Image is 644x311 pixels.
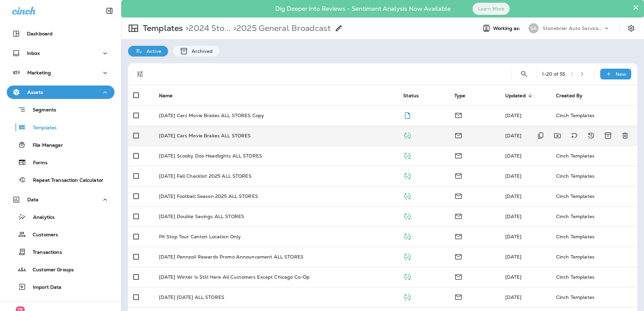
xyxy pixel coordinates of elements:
td: Cinch Templates [551,146,637,166]
button: Repeat Transaction Calculator [7,173,115,187]
button: Assets [7,85,115,99]
button: Forms [7,155,115,169]
span: Email [454,193,462,199]
p: 2025 General Broadcast [231,23,331,33]
td: Cinch Templates [551,267,637,287]
td: Cinch Templates [551,105,637,126]
p: File Manager [26,142,63,149]
p: [DATE] Scooby Doo Headlights ALL STORES [159,153,262,159]
p: Active [143,48,161,54]
span: Published [403,233,412,239]
button: File Manager [7,138,115,152]
span: Email [454,132,462,138]
p: Repeat Transaction Calculator [26,177,103,184]
span: Published [403,213,412,219]
span: Published [403,193,412,199]
button: Settings [625,22,637,34]
span: Created By [556,93,582,99]
p: Templates [140,23,183,33]
button: Move to folder [551,129,564,142]
p: [DATE] Winter Is Still Here All Customers Except Chicago Co-Op [159,274,310,280]
span: Nadine Hallak [505,133,522,139]
p: Stonebriar Auto Services Group [543,26,603,31]
button: View Changelog [584,129,598,142]
p: Dashboard [27,31,53,36]
span: Nadine Hallak [505,254,522,260]
span: Email [454,233,462,239]
p: Dig Deeper into Reviews - Sentiment Analysis Now Available [256,8,470,10]
span: Nadine Hallak [505,234,522,240]
p: Archived [188,48,213,54]
span: Nadine Hallak [505,153,522,159]
button: Archive [601,129,615,142]
span: Updated [505,93,526,99]
span: Priscilla Valverde [505,112,522,118]
button: Customer Groups [7,262,115,276]
p: Customers [26,232,58,238]
p: New [616,71,626,77]
button: Analytics [7,210,115,224]
p: Marketing [27,70,51,75]
span: Email [454,273,462,279]
span: Nadine Hallak [505,294,522,300]
p: Forms [26,160,47,166]
p: [DATE] Cars Movie Brakes ALL STORES Copy [159,113,264,118]
button: Segments [7,102,115,117]
span: Published [403,253,412,259]
span: Draft [403,112,412,118]
span: Email [454,112,462,118]
p: Pit Stop Tour Canton Location Only [159,234,241,239]
span: Name [159,93,173,99]
button: Templates [7,120,115,134]
button: Collapse Sidebar [100,4,119,18]
p: Data [27,197,39,202]
div: 1 - 20 of 55 [542,71,565,77]
span: Type [454,93,465,99]
span: Published [403,293,412,300]
td: Cinch Templates [551,186,637,206]
span: Name [159,93,182,99]
div: SA [528,23,539,33]
button: Close [633,2,639,13]
p: Segments [26,107,56,114]
span: Nadine Hallak [505,173,522,179]
p: Import Data [26,284,62,291]
span: Email [454,293,462,300]
span: Published [403,172,412,178]
p: [DATE] [DATE] ALL STORES [159,295,224,300]
td: Cinch Templates [551,206,637,227]
span: Working as: [493,26,522,31]
button: Add tags [568,129,581,142]
span: Type [454,93,474,99]
p: Analytics [26,214,55,221]
span: Nadine Hallak [505,193,522,199]
span: Created By [556,93,591,99]
span: Updated [505,93,535,99]
button: Inbox [7,46,115,60]
span: Nadine Hallak [505,274,522,280]
span: Email [454,152,462,158]
p: [DATE] Fall Checklist 2025 ALL STORES [159,173,252,179]
span: Status [403,93,419,99]
button: Delete [618,129,632,142]
button: Marketing [7,66,115,79]
td: Cinch Templates [551,227,637,247]
p: Inbox [27,50,40,56]
button: Search Templates [517,67,531,81]
p: 2024 Stonebriar Broadcast Sends [183,23,231,33]
span: Email [454,213,462,219]
span: Published [403,152,412,158]
span: Email [454,253,462,259]
button: Customers [7,227,115,241]
button: Filters [133,67,147,81]
p: Assets [27,90,43,95]
span: Nadine Hallak [505,213,522,219]
p: Transactions [26,249,62,256]
span: Status [403,93,427,99]
button: Transactions [7,245,115,259]
button: Dashboard [7,27,115,40]
p: [DATE] Football Season 2025 ALL STORES [159,194,258,199]
button: Data [7,193,115,206]
p: Customer Groups [26,267,74,273]
p: Templates [26,125,57,131]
